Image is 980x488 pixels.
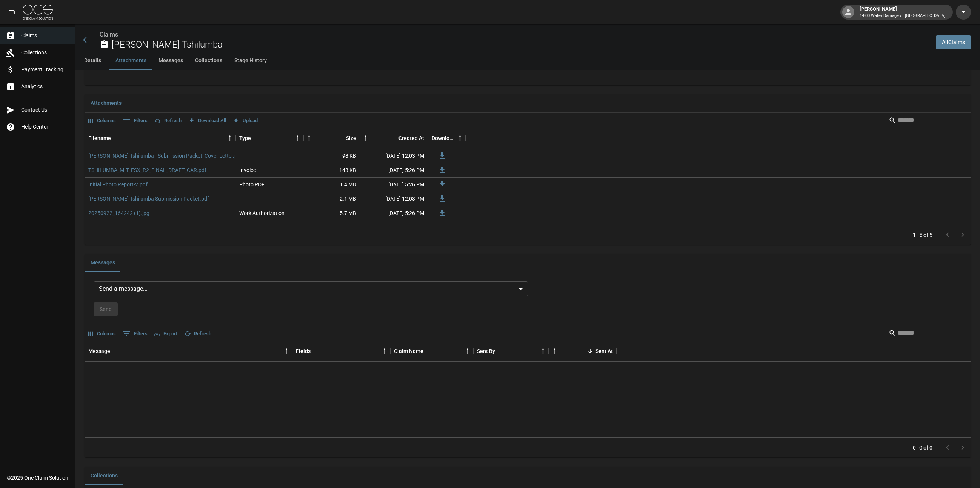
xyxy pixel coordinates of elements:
div: Size [303,127,360,149]
div: Filename [88,127,111,149]
button: Menu [303,132,315,144]
p: 0–0 of 0 [913,444,932,451]
button: Download All [186,115,228,127]
div: Created At [360,127,428,149]
div: 2.1 MB [303,192,360,206]
button: open drawer [5,5,20,20]
div: 143 KB [303,163,360,178]
span: Payment Tracking [21,66,69,74]
button: Collections [189,52,228,70]
div: Created At [398,127,424,149]
div: Type [235,127,303,149]
span: Contact Us [21,106,69,114]
div: Sent By [477,341,495,362]
div: Fields [292,341,390,362]
button: Show filters [121,115,149,127]
button: Attachments [85,94,128,112]
div: [DATE] 5:26 PM [360,163,428,178]
a: 20250922_164242 (1).jpg [88,209,149,217]
button: Sort [423,346,434,356]
div: Sent At [549,341,617,362]
a: TSHILUMBA_MIT_ESX_R2_FINAL_DRAFT_CAR.pdf [88,166,206,174]
h2: [PERSON_NAME] Tshilumba [112,39,930,50]
div: anchor tabs [75,52,980,70]
button: Sort [311,346,321,356]
a: Claims [100,31,118,38]
div: Claim Name [390,341,473,362]
span: Analytics [21,83,69,91]
button: Select columns [86,115,118,127]
nav: breadcrumb [100,30,930,39]
a: Initial Photo Report-2.pdf [88,181,148,188]
div: 1.4 MB [303,178,360,192]
button: Menu [379,345,390,357]
button: Collections [85,467,124,485]
button: Sort [110,346,121,356]
span: Help Center [21,123,69,131]
div: Work Authorization [239,209,285,217]
div: Message [85,341,292,362]
button: Menu [224,132,235,144]
div: Sent By [473,341,549,362]
div: Send a message... [94,281,528,296]
div: [DATE] 5:26 PM [360,206,428,221]
div: Claim Name [394,341,423,362]
div: Download [432,127,454,149]
button: Sort [585,346,595,356]
div: © 2025 One Claim Solution [7,474,68,482]
div: [DATE] 5:26 PM [360,178,428,192]
button: Details [75,52,109,70]
a: [PERSON_NAME] Tshilumba Submission Packet.pdf [88,195,209,203]
button: Messages [85,254,121,272]
button: Menu [537,345,549,357]
div: Sent At [595,341,613,362]
button: Export [152,328,179,340]
button: Attachments [109,52,152,70]
div: Fields [296,341,311,362]
div: 98 KB [303,149,360,163]
button: Menu [360,132,371,144]
div: related-list tabs [85,94,971,112]
a: AllClaims [936,35,971,49]
button: Menu [549,345,560,357]
button: Upload [231,115,260,127]
div: [DATE] 12:03 PM [360,192,428,206]
span: Collections [21,49,69,57]
button: Select columns [86,328,118,340]
button: Menu [462,345,473,357]
div: Message [88,341,110,362]
button: Show filters [121,328,149,340]
p: 1–5 of 5 [913,231,932,239]
div: Search [889,114,969,128]
div: Filename [85,127,235,149]
button: Menu [454,132,466,144]
div: Search [889,327,969,341]
div: Photo PDF [239,181,265,188]
button: Stage History [228,52,273,70]
div: Type [239,127,251,149]
button: Refresh [152,115,183,127]
button: Messages [152,52,189,70]
div: Download [428,127,466,149]
span: Claims [21,32,69,40]
div: Size [346,127,356,149]
div: related-list tabs [85,467,971,485]
div: 5.7 MB [303,206,360,221]
div: [PERSON_NAME] [857,5,948,19]
button: Menu [281,345,292,357]
img: ocs-logo-white-transparent.png [23,5,53,20]
button: Refresh [182,328,213,340]
button: Sort [495,346,506,356]
div: [DATE] 12:03 PM [360,149,428,163]
div: Invoice [239,166,256,174]
button: Menu [292,132,303,144]
p: 1-800 Water Damage of [GEOGRAPHIC_DATA] [860,13,945,19]
div: related-list tabs [85,254,971,272]
a: [PERSON_NAME] Tshilumba - Submission Packet: Cover Letter.pdf [88,152,242,160]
